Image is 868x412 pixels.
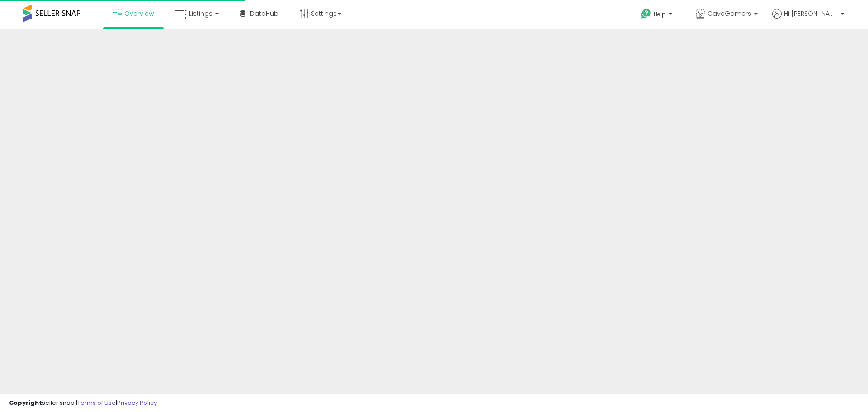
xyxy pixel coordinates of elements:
span: Overview [124,9,154,18]
a: Privacy Policy [117,398,157,407]
span: Help [654,10,666,18]
span: Listings [189,9,212,18]
a: Hi [PERSON_NAME] [772,9,844,29]
a: Help [633,1,681,29]
span: Hi [PERSON_NAME] [784,9,838,18]
strong: Copyright [9,398,42,407]
div: seller snap | | [9,399,157,407]
a: Terms of Use [77,398,116,407]
span: CaveGamers [708,9,751,18]
i: Get Help [640,8,651,19]
span: DataHub [250,9,278,18]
